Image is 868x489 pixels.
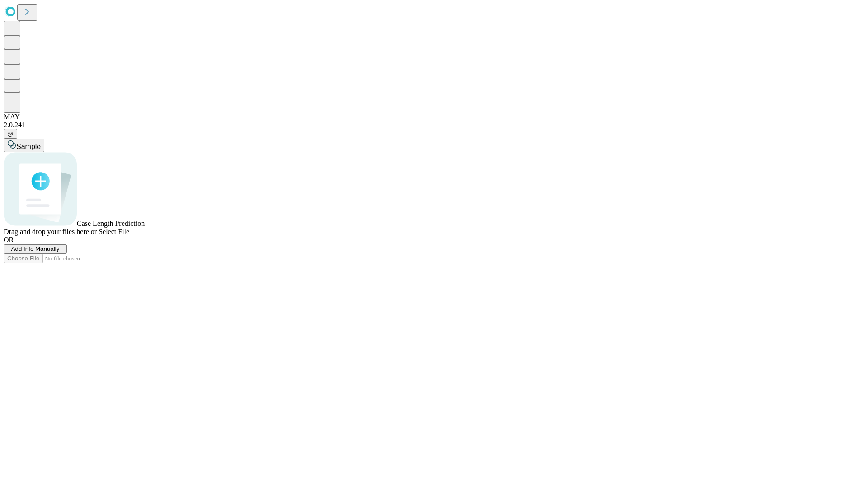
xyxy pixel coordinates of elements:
span: Sample [16,143,41,150]
span: OR [4,236,14,244]
span: Case Length Prediction [77,220,145,227]
span: Select File [99,228,129,235]
button: Add Info Manually [4,244,67,254]
button: Sample [4,139,44,152]
span: Add Info Manually [11,245,60,252]
div: MAY [4,113,864,121]
div: 2.0.241 [4,121,864,129]
button: @ [4,129,17,139]
span: Drag and drop your files here or [4,228,97,235]
span: @ [7,130,14,137]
